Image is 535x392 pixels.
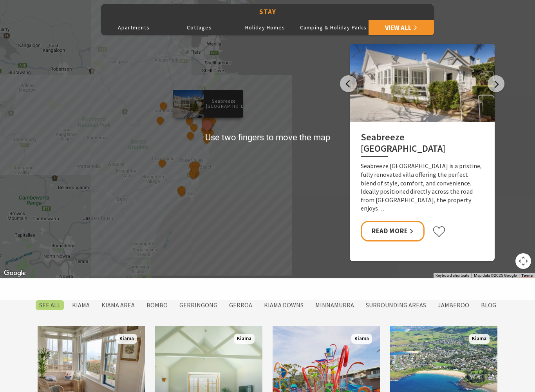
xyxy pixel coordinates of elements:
button: See detail about Kendalls Beach Holiday Park [202,124,212,134]
span: Kiama [351,334,372,344]
button: See detail about Cicada Luxury Camping [184,116,195,126]
a: Click to see this area on Google Maps [2,268,28,278]
button: Click to favourite Seabreeze Luxury Beach House [432,226,446,238]
button: See detail about Werri Beach Holiday Park [190,165,200,175]
span: Kiama [234,334,255,344]
label: Kiama Area [98,300,139,310]
button: See detail about EagleView Park [157,158,167,168]
button: See detail about Coast and Country Holidays [188,169,198,179]
button: See detail about Greyleigh Kiama [189,122,199,132]
button: See detail about Jamberoo Valley Farm Cottages [155,115,166,125]
a: Read More [361,221,425,241]
button: See detail about Jamberoo Pub and Saleyard Motel [158,101,168,111]
span: Kiama [116,334,137,344]
button: Stay [101,4,434,20]
label: Kiama [68,300,94,310]
label: Blog [477,300,500,310]
button: Apartments [101,20,167,35]
label: Surrounding Areas [362,300,430,310]
button: Camping & Holiday Parks [298,20,369,35]
button: See detail about Seven Mile Beach Holiday Park [177,187,187,197]
a: View All [369,20,434,35]
p: Seabreeze [GEOGRAPHIC_DATA] [204,98,243,110]
label: Gerringong [175,300,221,310]
button: Keyboard shortcuts [436,273,469,278]
button: Next [488,75,504,92]
label: Jamberoo [434,300,473,310]
button: See detail about BIG4 Easts Beach Holiday Park [201,129,211,139]
button: See detail about Discovery Parks - Gerroa [177,185,187,195]
button: See detail about Seabreeze Luxury Beach House [200,117,215,132]
span: Kiama [469,334,490,344]
h2: Seabreeze [GEOGRAPHIC_DATA] [361,132,484,157]
button: See detail about Bask at Loves Bay [202,134,212,144]
button: Cottages [167,20,233,35]
label: SEE All [35,300,64,310]
button: See detail about Saddleback Grove [186,131,196,141]
button: Map camera controls [515,253,531,269]
a: Terms (opens in new tab) [521,273,533,278]
button: Previous [340,75,357,92]
label: Minnamurra [311,300,358,310]
img: Google [2,268,28,278]
span: Map data ©2025 Google [474,273,517,278]
p: Seabreeze [GEOGRAPHIC_DATA] is a pristine, fully renovated villa offering the perfect blend of st... [361,162,484,213]
label: Gerroa [225,300,256,310]
label: Bombo [143,300,172,310]
label: Kiama Downs [260,300,307,310]
button: Holiday Homes [232,20,298,35]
